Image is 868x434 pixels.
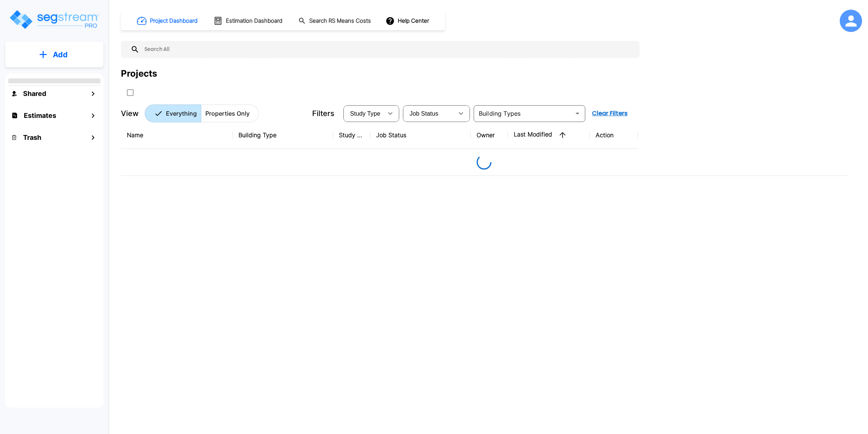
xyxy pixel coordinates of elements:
span: Study Type [350,110,380,117]
th: Name [121,122,233,149]
button: Estimation Dashboard [211,13,286,29]
p: Filters [312,108,334,119]
th: Owner [471,122,508,149]
span: Job Status [410,110,438,117]
p: Add [53,49,68,60]
button: Search RS Means Costs [295,14,375,28]
button: Help Center [384,14,432,28]
button: Properties Only [201,105,259,122]
h1: Trash [23,132,41,142]
input: Search All [140,41,636,58]
button: Clear Filters [589,106,631,121]
div: Select [345,103,383,124]
th: Action [590,122,638,149]
th: Last Modified [508,122,590,149]
button: SelectAll [123,85,138,100]
img: Logo [9,9,100,30]
p: Everything [166,109,197,118]
button: Project Dashboard [134,13,202,29]
p: Properties Only [205,109,250,118]
h1: Estimation Dashboard [226,17,282,25]
button: Everything [145,105,201,122]
th: Job Status [370,122,471,149]
div: Platform [145,105,259,122]
div: Select [404,103,454,124]
h1: Shared [23,89,46,99]
th: Study Type [333,122,370,149]
h1: Estimates [24,110,56,120]
button: Add [5,44,103,65]
h1: Search RS Means Costs [309,17,371,25]
button: Open [572,108,583,119]
p: View [121,108,139,119]
th: Building Type [233,122,333,149]
div: Projects [121,67,157,80]
input: Building Types [476,108,571,119]
h1: Project Dashboard [150,17,198,25]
